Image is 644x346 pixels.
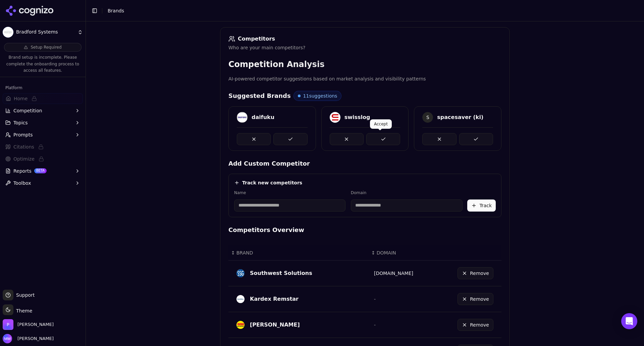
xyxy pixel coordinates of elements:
[330,112,340,123] img: swisslog
[236,295,245,303] img: kardex remstar
[303,93,337,99] span: 11 suggestions
[13,168,32,174] span: Reports
[228,36,501,42] div: Competitors
[13,308,32,313] span: Theme
[13,156,35,162] span: Optimize
[3,319,13,330] img: Perrill
[237,112,248,123] img: daifuku
[344,113,370,121] div: swisslog
[236,321,245,329] img: ssi schaefer
[19,11,33,16] div: v 4.0.25
[228,245,369,261] th: BRAND
[234,190,345,195] label: Name
[374,271,413,276] a: [DOMAIN_NAME]
[242,179,302,186] h4: Track new competitors
[11,11,16,16] img: logo_orange.svg
[11,17,16,23] img: website_grey.svg
[3,82,83,93] div: Platform
[3,319,54,330] button: Open organization switcher
[250,321,300,329] div: [PERSON_NAME]
[74,40,113,44] div: Keywords by Traffic
[13,292,35,298] span: Support
[3,117,83,128] button: Topics
[14,95,28,102] span: Home
[13,107,42,114] span: Competition
[252,113,274,121] div: daifuku
[17,17,48,23] div: Domain: [URL]
[3,334,12,343] img: Molly McLay
[228,75,501,83] p: AI-powered competitor suggestions based on market analysis and visibility patterns
[108,7,625,14] nav: breadcrumb
[3,27,13,38] img: Bradford Systems
[250,269,312,277] div: Southwest Solutions
[31,45,61,50] span: Setup Required
[228,159,501,168] h4: Add Custom Competitor
[228,59,501,70] h3: Competition Analysis
[374,121,388,127] p: Accept
[34,168,47,173] span: BETA
[13,119,28,126] span: Topics
[15,336,54,342] span: [PERSON_NAME]
[25,40,60,44] div: Domain Overview
[231,249,366,256] div: ↕BRAND
[467,199,496,212] button: Track
[17,322,54,328] span: Perrill
[351,190,463,195] label: Domain
[374,296,376,302] span: -
[18,39,23,44] img: tab_domain_overview_orange.svg
[108,8,124,13] span: Brands
[16,29,75,35] span: Bradford Systems
[458,319,493,331] button: Remove
[374,322,376,328] span: -
[3,105,83,116] button: Competition
[369,245,428,261] th: DOMAIN
[3,166,83,176] button: ReportsBETA
[3,334,54,343] button: Open user button
[228,44,501,51] div: Who are your main competitors?
[3,129,83,140] button: Prompts
[13,180,31,186] span: Toolbox
[371,249,425,256] div: ↕DOMAIN
[422,112,433,123] span: S
[458,293,493,305] button: Remove
[4,54,82,74] p: Brand setup is incomplete. Please complete the onboarding process to access all features.
[377,249,396,256] span: DOMAIN
[437,113,483,121] div: spacesaver (ki)
[250,295,299,303] div: Kardex Remstar
[67,39,72,44] img: tab_keywords_by_traffic_grey.svg
[621,313,637,329] div: Open Intercom Messenger
[236,269,245,277] img: Southwest Solutions
[458,267,493,279] button: Remove
[236,249,253,256] span: BRAND
[3,178,83,188] button: Toolbox
[13,143,34,150] span: Citations
[228,91,291,101] h4: Suggested Brands
[228,225,501,235] h4: Competitors Overview
[13,131,33,138] span: Prompts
